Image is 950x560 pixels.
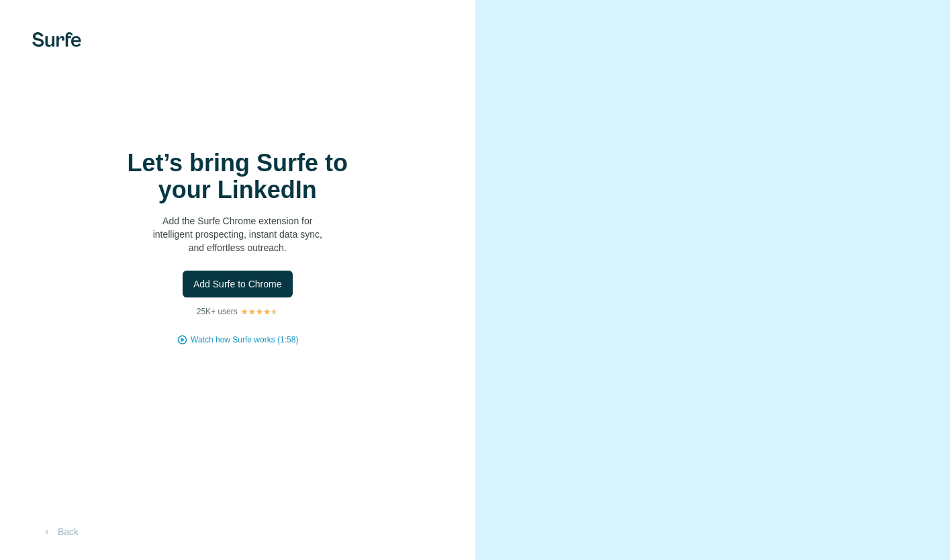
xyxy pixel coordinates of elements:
p: 25K+ users [197,306,238,318]
h1: Let’s bring Surfe to your LinkedIn [103,150,372,203]
p: Add the Surfe Chrome extension for intelligent prospecting, instant data sync, and effortless out... [103,214,372,254]
button: Back [32,520,88,544]
button: Add Surfe to Chrome [183,271,293,297]
button: Watch how Surfe works (1:58) [191,334,298,346]
span: Add Surfe to Chrome [193,277,282,291]
img: Surfe's logo [32,32,81,47]
img: Rating Stars [240,308,279,316]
